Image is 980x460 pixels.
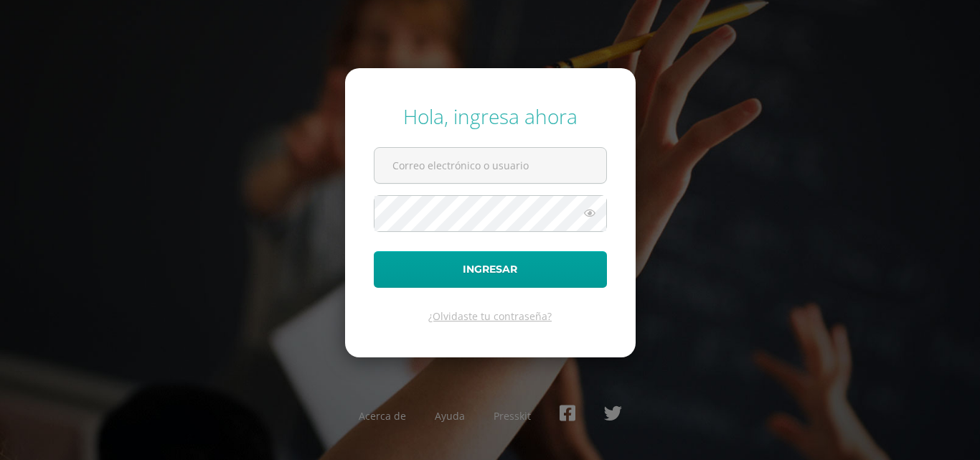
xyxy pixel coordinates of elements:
[374,103,607,130] div: Hola, ingresa ahora
[374,251,607,288] button: Ingresar
[428,309,552,323] a: ¿Olvidaste tu contraseña?
[435,409,465,423] a: Ayuda
[494,409,531,423] a: Presskit
[359,409,406,423] a: Acerca de
[374,148,606,183] input: Correo electrónico o usuario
